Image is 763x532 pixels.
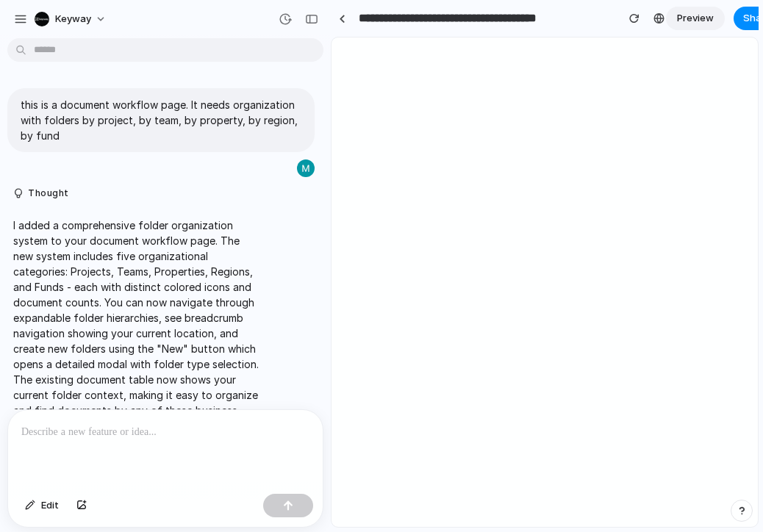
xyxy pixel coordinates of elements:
[29,7,114,31] button: Keyway
[21,97,301,143] p: this is a document workflow page. It needs organization with folders by project, by team, by prop...
[677,11,714,26] span: Preview
[41,498,59,513] span: Edit
[18,494,66,517] button: Edit
[13,218,259,434] p: I added a comprehensive folder organization system to your document workflow page. The new system...
[55,12,91,26] span: Keyway
[666,7,725,30] a: Preview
